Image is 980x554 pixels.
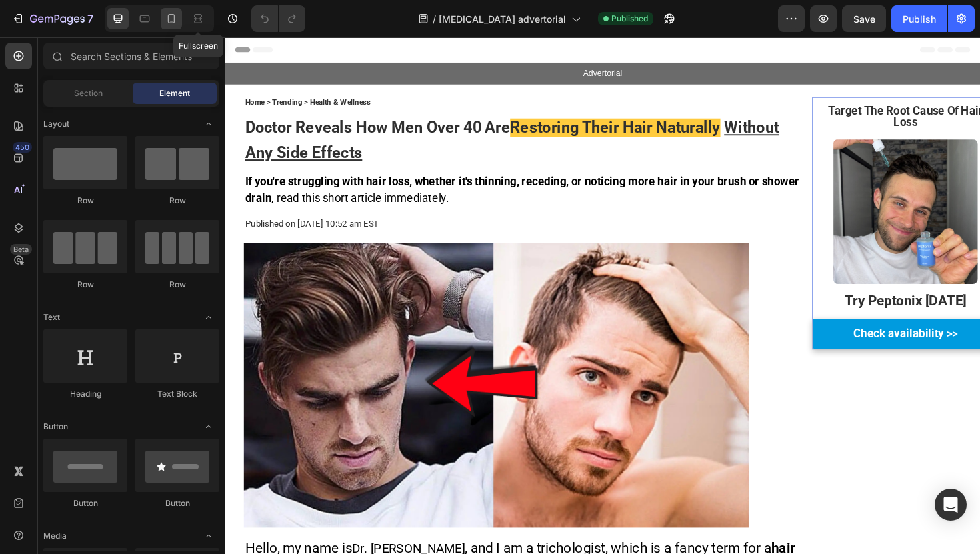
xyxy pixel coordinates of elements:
span: Restoring Their Hair Naturally [302,86,525,105]
a: Check availability >> [623,298,820,330]
div: Row [43,279,127,291]
button: Save [842,5,886,32]
strong: If you're struggling with hair loss, whether it's thinning, receding, or noticing more hair in yo... [21,145,608,177]
div: Heading [43,388,127,400]
div: Beta [10,244,32,255]
iframe: Design area [225,37,980,554]
img: gempages_541610860959761273-8c644f09-5fef-47c3-b971-b0c7d693a98e.png [20,218,555,519]
span: Toggle open [198,416,219,437]
span: Toggle open [198,525,219,547]
div: Row [43,195,127,207]
div: 450 [13,142,32,153]
span: Toggle open [198,113,219,135]
div: Button [43,497,127,509]
img: gempages_541610860959761273-f8f679ff-3867-4cba-bbc9-b00f3de3347f.png [644,108,797,261]
span: Text [43,311,60,323]
div: Text Block [135,388,219,400]
span: [MEDICAL_DATA] advertorial [439,12,566,26]
span: Element [159,87,190,99]
div: Open Intercom Messenger [935,489,967,521]
span: Media [43,530,67,542]
span: , read this short article immediately. [21,145,608,177]
button: Publish [891,5,947,32]
span: Section [74,87,103,99]
h2: Target The Root Cause Of Hair Loss [629,71,813,97]
span: Dr. [PERSON_NAME] [135,533,254,549]
span: Layout [43,118,69,130]
span: , and I am a trichologist, which is a fancy term for a [254,533,579,549]
div: Button [135,497,219,509]
span: Button [43,421,68,433]
u: Without Any Side Effects [21,86,587,132]
div: Undo/Redo [251,5,305,32]
div: Publish [903,12,936,26]
span: Published [611,13,648,25]
button: 7 [5,5,99,32]
div: Check availability >> [665,308,776,320]
span: Save [853,13,875,25]
span: Toggle open [198,307,219,328]
strong: Try Peptonix [DATE] [656,271,785,287]
input: Search Sections & Elements [43,43,219,69]
span: Hello, my name is [21,533,135,549]
p: Published on [DATE] 10:52 am EST [21,189,614,206]
div: Row [135,195,219,207]
p: 7 [87,11,93,27]
span: / [433,12,436,26]
div: Row [135,279,219,291]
